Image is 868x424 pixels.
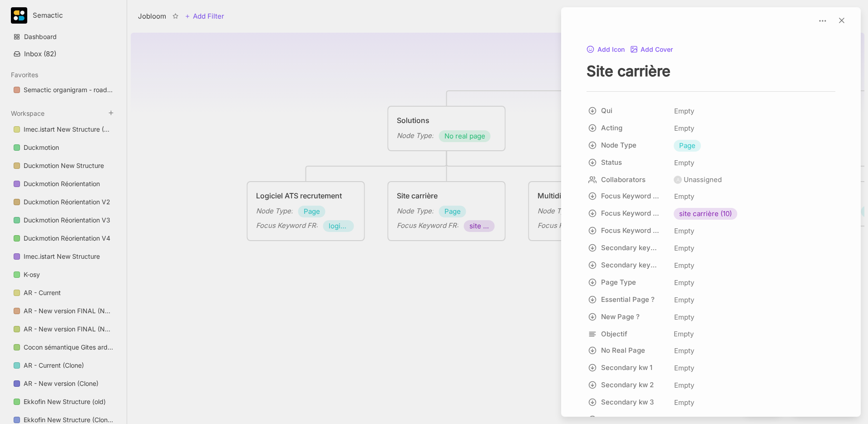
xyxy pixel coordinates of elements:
button: Focus Keyword FR [584,205,671,222]
button: No Real Page [584,342,671,359]
div: No Real PageEmpty [587,342,835,360]
span: Empty [674,242,695,254]
span: Empty [674,105,695,117]
div: Focus Keyword ENEmpty [587,188,835,205]
span: Secondary keyword [601,242,661,253]
button: Acting [584,120,671,136]
span: Focus Keyword EN [601,191,661,202]
div: New Page ?Empty [587,309,835,326]
div: Focus Keyword FRsite carrière (10) [587,205,835,222]
div: Secondary kw 1Empty [587,360,835,377]
span: Empty [674,362,695,374]
div: Secondary keyword 2Empty [587,257,835,274]
span: Acting [601,123,661,133]
span: Page Type [601,277,661,288]
div: Essential Page ?Empty [587,291,835,309]
span: Empty [674,380,695,391]
button: Secondary kw 2 [584,377,671,393]
span: Empty [674,277,695,289]
div: ActingEmpty [587,120,835,137]
div: Node TypePage [587,137,835,154]
span: New Page ? [601,311,661,322]
button: Secondary keyword 2 [584,257,671,273]
button: Add Icon [587,46,625,54]
button: Node Type [584,137,671,153]
button: Page Type [584,274,671,291]
div: CollaboratorsUnassigned [587,172,835,188]
div: Secondary keywordEmpty [587,240,835,257]
button: Focus Keyword EN [584,188,671,204]
button: Secondary keyword [584,240,671,256]
span: Empty [674,311,695,323]
span: Status [601,157,661,168]
span: Focus Keyword FR [601,208,661,219]
button: Qui [584,103,671,119]
div: Empty [671,326,835,342]
span: Secondary keyword 2 [601,260,661,271]
button: Essential Page ? [584,291,671,308]
span: Collaborators [601,174,661,185]
div: QuiEmpty [587,103,835,120]
span: Qui [601,105,661,116]
span: Empty [674,294,695,306]
button: Collaborators [584,172,671,188]
span: Focus Keyword NL [601,225,661,236]
span: Objectif [601,329,661,340]
span: Empty [674,157,695,169]
span: Empty [674,191,695,202]
button: Secondary kw 1 [584,360,671,376]
button: New Page ? [584,309,671,325]
button: Secondary kw 3 [584,394,671,410]
button: Add Cover [630,46,673,54]
span: No Real Page [601,345,661,356]
div: Focus Keyword NLEmpty [587,222,835,240]
span: Node Type [601,140,661,151]
div: Page TypeEmpty [587,274,835,291]
span: Empty [674,345,695,357]
span: Empty [674,225,695,237]
span: site carrière (10) [679,208,732,219]
div: Unassigned [684,174,722,185]
span: Secondary kw 2 [601,380,661,390]
span: Empty [674,260,695,271]
span: Empty [674,397,695,409]
div: StatusEmpty [587,154,835,172]
button: Objectif [584,326,671,342]
span: Secondary kw 1 [601,362,661,373]
span: Empty [674,123,695,134]
button: Focus Keyword NL [584,222,671,239]
span: Page [679,140,695,151]
div: Secondary kw 2Empty [587,377,835,394]
span: Secondary kw 3 [601,397,661,408]
button: Status [584,154,671,171]
div: ObjectifEmpty [587,326,835,342]
textarea: node title [587,62,835,80]
span: Essential Page ? [601,294,661,305]
div: Secondary kw 3Empty [587,394,835,411]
